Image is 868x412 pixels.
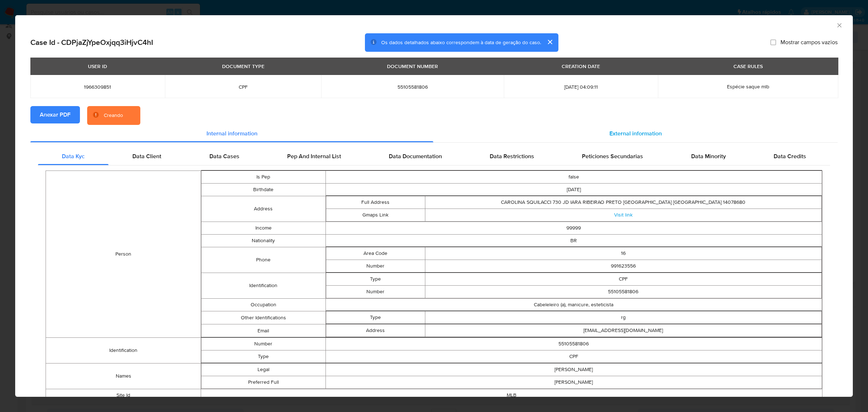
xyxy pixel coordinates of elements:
[425,260,821,273] td: 991623556
[132,152,161,160] span: Data Client
[46,338,201,363] td: Identification
[425,247,821,260] td: 16
[425,311,821,324] td: rg
[201,324,325,337] td: Email
[62,152,85,160] span: Data Kyc
[326,273,425,286] td: Type
[326,209,425,222] td: Gmaps Link
[201,247,325,273] td: Phone
[201,338,325,350] td: Number
[425,196,821,209] td: CAROLINA SQUILACCI 730 JD IARA RIBEIRAO PRETO [GEOGRAPHIC_DATA] [GEOGRAPHIC_DATA] 14078680
[541,33,558,51] button: cerrar
[207,129,258,138] span: Internal information
[691,152,726,160] span: Data Minority
[201,299,325,311] td: Occupation
[614,211,633,218] a: Visit link
[201,363,325,376] td: Legal
[326,311,425,324] td: Type
[201,235,325,247] td: Nationality
[174,84,312,90] span: CPF
[836,22,842,28] button: Fechar a janela
[325,376,822,389] td: [PERSON_NAME]
[325,363,822,376] td: [PERSON_NAME]
[201,350,325,363] td: Type
[201,196,325,222] td: Address
[40,107,71,123] span: Anexar PDF
[104,112,123,119] div: Creando
[201,171,325,184] td: Is Pep
[325,184,822,196] td: [DATE]
[30,125,838,142] div: Detailed info
[780,39,838,46] span: Mostrar campos vazios
[389,152,442,160] span: Data Documentation
[729,60,767,72] div: CASE RULES
[201,222,325,235] td: Income
[46,171,201,338] td: Person
[201,311,325,324] td: Other Identifications
[557,60,604,72] div: CREATION DATE
[330,84,495,90] span: 55105581806
[325,171,822,184] td: false
[325,299,822,311] td: Cabeleleiro (a), manicure, esteticista
[325,350,822,363] td: CPF
[425,286,821,298] td: 55105581806
[326,286,425,298] td: Number
[326,247,425,260] td: Area Code
[15,15,853,397] div: closure-recommendation-modal
[383,60,442,72] div: DOCUMENT NUMBER
[425,324,821,337] td: [EMAIL_ADDRESS][DOMAIN_NAME]
[325,235,822,247] td: BR
[201,273,325,299] td: Identification
[582,152,643,160] span: Peticiones Secundarias
[30,106,80,123] button: Anexar PDF
[381,39,541,46] span: Os dados detalhados abaixo correspondem à data de geração do caso.
[39,84,156,90] span: 1966309851
[609,129,662,138] span: External information
[201,184,325,196] td: Birthdate
[727,83,769,90] span: Espécie saque mlb
[490,152,534,160] span: Data Restrictions
[209,152,239,160] span: Data Cases
[38,148,830,165] div: Detailed internal info
[201,389,822,402] td: MLB
[770,39,776,45] input: Mostrar campos vazios
[46,363,201,389] td: Names
[326,196,425,209] td: Full Address
[325,338,822,350] td: 55105581806
[201,376,325,389] td: Preferred Full
[326,260,425,273] td: Number
[84,60,111,72] div: USER ID
[30,38,153,47] h2: Case Id - CDPjaZjYpeOxjqq3iHjvC4hI
[326,324,425,337] td: Address
[774,152,806,160] span: Data Credits
[512,84,649,90] span: [DATE] 04:09:11
[218,60,269,72] div: DOCUMENT TYPE
[46,389,201,402] td: Site Id
[287,152,341,160] span: Pep And Internal List
[425,273,821,286] td: CPF
[325,222,822,235] td: 99999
